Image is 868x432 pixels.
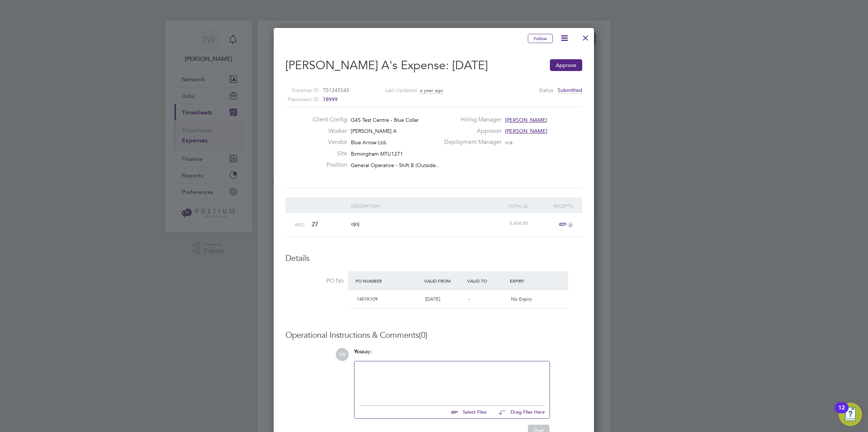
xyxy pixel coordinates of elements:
[509,220,528,226] span: 5,654.00
[307,138,347,146] label: Vendor
[357,296,378,302] span: 1401K109
[550,59,582,71] button: Approve
[511,296,532,302] span: No Expiry
[351,117,419,123] span: G4S Test Centre - Blue Collar
[493,405,545,420] button: Drag Files Here
[307,161,347,169] label: Position
[420,87,443,94] span: a year ago
[508,274,551,287] div: Expiry
[440,138,501,146] label: Deployment Manager
[295,222,305,227] span: Wed
[505,139,512,146] span: n/a
[351,220,359,227] span: ojoj
[465,274,508,287] div: Valid To
[375,86,417,95] label: Last Updated
[485,197,530,214] div: Total (£)
[419,330,428,340] span: (0)
[422,274,465,287] div: Valid From
[351,139,387,146] span: Blue Arrow Ltd.
[839,403,862,426] button: Open Resource Center, 12 new notifications
[440,127,501,135] label: Approver
[307,116,347,124] label: Client Config
[336,348,349,361] span: TW
[307,127,347,135] label: Worker
[558,87,582,94] span: Submitted
[568,222,573,227] i: 0
[505,117,547,123] span: [PERSON_NAME]
[285,253,582,264] h3: Details
[311,220,318,228] span: 27
[354,348,550,361] div: say:
[276,95,318,104] label: Placement ID
[285,277,343,285] label: PO No
[528,34,553,43] button: Follow
[285,58,582,73] h2: [PERSON_NAME] A's Expense:
[276,86,318,95] label: Expense ID
[351,151,403,157] span: Birmingham MTU1271
[838,408,845,417] div: 12
[285,330,582,341] h3: Operational Instructions & Comments
[354,274,422,287] div: PO Number
[349,197,485,214] div: Description
[307,150,347,157] label: Site
[468,296,470,302] span: -
[323,87,349,93] span: TS1245545
[505,128,547,134] span: [PERSON_NAME]
[425,296,440,302] span: [DATE]
[452,58,488,72] span: [DATE]
[323,96,338,103] span: 78999
[440,116,501,124] label: Hiring Manager
[351,128,397,134] span: [PERSON_NAME] A
[530,197,575,214] div: Receipts
[354,348,363,355] span: You
[351,162,441,169] span: General Operative - Shift B (Outside…
[539,86,553,95] label: Status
